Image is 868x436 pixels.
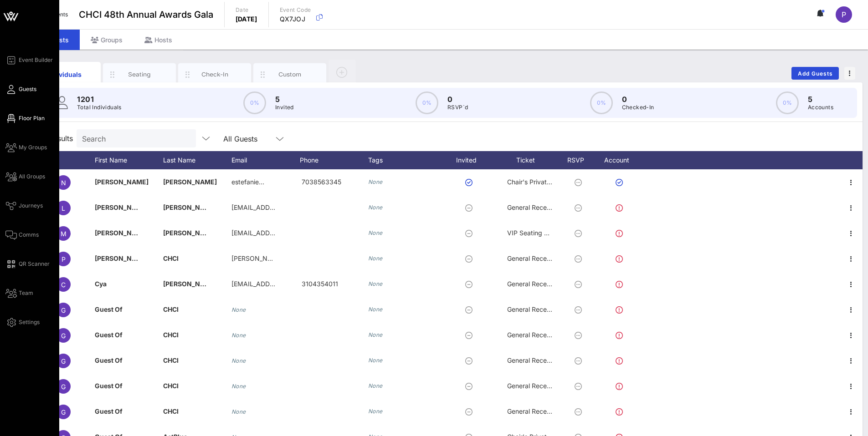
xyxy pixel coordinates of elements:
[95,203,149,211] span: [PERSON_NAME]
[44,70,85,79] div: Individuals
[134,30,183,50] div: Hosts
[368,382,383,389] i: None
[368,151,446,169] div: Tags
[61,383,66,390] span: G
[507,407,562,415] span: General Reception
[19,289,33,297] span: Team
[564,151,596,169] div: RSVP
[95,356,123,364] span: Guest Of
[368,280,383,287] i: None
[507,331,562,339] span: General Reception
[231,229,341,237] span: [EMAIL_ADDRESS][DOMAIN_NAME]
[95,280,107,288] span: Cya
[280,15,311,24] p: QX7JOJ
[95,331,123,339] span: Guest Of
[95,382,123,390] span: Guest Of
[5,288,33,299] a: Team
[19,318,40,326] span: Settings
[19,202,43,210] span: Journeys
[5,317,40,328] a: Settings
[5,55,53,66] a: Event Builder
[368,357,383,364] i: None
[95,254,149,262] span: [PERSON_NAME]
[163,305,179,313] span: CHCI
[5,84,36,95] a: Guests
[19,231,39,239] span: Comms
[95,151,163,169] div: First Name
[507,356,562,364] span: General Reception
[163,356,179,364] span: CHCI
[300,151,368,169] div: Phone
[231,306,246,313] i: None
[368,178,383,185] i: None
[836,6,852,23] div: P
[95,407,123,415] span: Guest Of
[163,178,217,186] span: [PERSON_NAME]
[302,178,341,186] span: 7038563345
[62,204,65,212] span: L
[797,70,833,77] span: Add Guests
[446,151,496,169] div: Invited
[280,5,311,15] p: Event Code
[163,229,217,237] span: [PERSON_NAME]
[62,255,66,263] span: P
[236,5,257,15] p: Date
[77,94,122,105] p: 1201
[507,229,625,237] span: VIP Seating & Chair's Private Reception
[163,407,179,415] span: CHCI
[5,259,50,269] a: QR Scanner
[275,94,294,105] p: 5
[119,70,160,79] div: Seating
[231,151,300,169] div: Email
[447,94,468,105] p: 0
[5,171,45,182] a: All Groups
[61,306,66,314] span: G
[270,70,310,79] div: Custom
[231,383,246,390] i: None
[507,382,562,390] span: General Reception
[507,305,562,313] span: General Reception
[95,178,149,186] span: [PERSON_NAME]
[218,129,291,147] div: All Guests
[61,332,66,340] span: G
[507,254,562,262] span: General Reception
[507,280,562,288] span: General Reception
[5,142,47,153] a: My Groups
[19,172,45,181] span: All Groups
[368,331,383,338] i: None
[61,179,66,187] span: N
[231,280,341,288] span: [EMAIL_ADDRESS][DOMAIN_NAME]
[61,230,67,238] span: M
[622,103,654,112] p: Checked-In
[842,10,846,19] span: P
[223,135,257,143] div: All Guests
[231,357,246,364] i: None
[5,113,45,124] a: Floor Plan
[80,30,134,50] div: Groups
[163,254,179,262] span: CHCI
[19,260,50,268] span: QR Scanner
[61,281,66,289] span: C
[231,332,246,339] i: None
[231,254,394,262] span: [PERSON_NAME][EMAIL_ADDRESS][DOMAIN_NAME]
[507,178,582,186] span: Chair's Private Reception
[791,67,839,80] button: Add Guests
[507,203,562,211] span: General Reception
[368,408,383,415] i: None
[275,103,294,112] p: Invited
[61,357,66,365] span: G
[302,280,338,288] span: 3104354011
[496,151,564,169] div: Ticket
[163,151,231,169] div: Last Name
[596,151,646,169] div: Account
[163,203,217,211] span: [PERSON_NAME]
[368,229,383,236] i: None
[622,94,654,105] p: 0
[368,306,383,313] i: None
[368,204,383,211] i: None
[5,200,43,211] a: Journeys
[19,114,45,122] span: Floor Plan
[231,203,341,211] span: [EMAIL_ADDRESS][DOMAIN_NAME]
[163,331,179,339] span: CHCI
[19,56,53,64] span: Event Builder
